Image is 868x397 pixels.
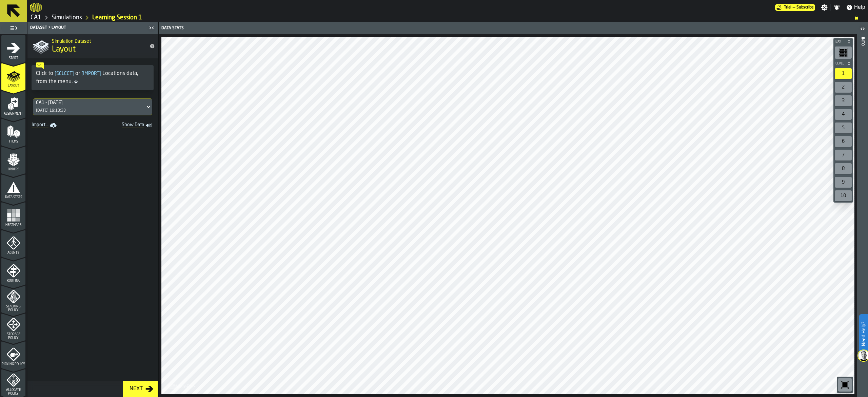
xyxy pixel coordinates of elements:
label: button-toggle-Settings [818,4,830,11]
div: title-Layout [27,34,158,58]
header: Dataset > Layout [27,22,158,34]
div: 9 [835,177,852,188]
label: button-toggle-Close me [147,24,156,32]
label: button-toggle-Notifications [831,4,843,11]
label: Need Help? [860,315,867,353]
a: link-to-/wh/i/76e2a128-1b54-4d66-80d4-05ae4c277723 [52,14,82,21]
div: 3 [835,95,852,106]
div: 2 [835,82,852,93]
header: Info [857,22,868,397]
span: — [793,5,795,10]
div: Next [127,385,145,393]
li: menu Heatmaps [1,202,25,229]
div: Click to or Locations data, from the menu. [36,70,149,86]
span: Layout [52,44,76,55]
div: button-toolbar-undefined [833,148,853,162]
div: Data Stats [160,26,509,31]
span: Data Stats [1,195,25,199]
span: Subscribe [796,5,814,10]
a: toggle-dataset-table-Show Data [95,121,156,130]
div: button-toolbar-undefined [833,121,853,135]
nav: Breadcrumb [30,14,865,22]
div: Dataset > Layout [29,25,147,30]
div: button-toolbar-undefined [833,45,853,60]
div: button-toolbar-undefined [833,135,853,148]
div: 5 [835,122,852,133]
h2: Sub Title [52,37,144,44]
span: Bay [834,40,846,44]
span: Orders [1,168,25,171]
li: menu Routing [1,258,25,285]
span: ] [99,71,101,76]
span: Storage Policy [1,333,25,340]
div: Menu Subscription [775,4,815,11]
li: menu Agents [1,230,25,257]
div: 7 [835,150,852,160]
span: Assignment [1,112,25,116]
label: button-toggle-Help [843,3,868,12]
div: 8 [835,163,852,174]
div: button-toolbar-undefined [837,377,853,393]
li: menu Items [1,118,25,146]
div: button-toolbar-undefined [833,94,853,108]
button: button-Next [123,381,158,397]
span: Import [80,71,102,76]
li: menu Picking Policy [1,341,25,368]
span: [ [55,71,56,76]
div: 10 [835,190,852,201]
span: Allocate Policy [1,388,25,396]
span: Trial [784,5,791,10]
div: 6 [835,136,852,147]
div: [DATE] 19:13:33 [36,108,66,113]
a: link-to-/wh/i/76e2a128-1b54-4d66-80d4-05ae4c277723 [31,14,41,21]
div: button-toolbar-undefined [833,80,853,94]
li: menu Orders [1,146,25,173]
a: link-to-/wh/i/76e2a128-1b54-4d66-80d4-05ae4c277723/simulations/30c2a343-d683-4d27-bfc5-327989ac0c6c [92,14,142,21]
span: Select [53,71,75,76]
a: link-to-/wh/i/76e2a128-1b54-4d66-80d4-05ae4c277723/import/layout/ [29,121,61,130]
li: menu Storage Policy [1,313,25,340]
a: link-to-/wh/i/76e2a128-1b54-4d66-80d4-05ae4c277723/pricing/ [775,4,815,11]
li: menu Data Stats [1,174,25,201]
div: DropdownMenuValue-4873829f-20f3-4d24-97da-81cde70c5c2d [36,100,142,106]
li: menu Stacking Policy [1,285,25,313]
span: Start [1,56,25,60]
span: [ [81,71,83,76]
span: Items [1,140,25,144]
div: button-toolbar-undefined [833,162,853,175]
div: button-toolbar-undefined [833,189,853,203]
svg: Reset zoom and position [840,379,850,390]
span: Agents [1,251,25,255]
label: button-toggle-Open [858,23,867,36]
span: Show Data [98,122,144,129]
header: Data Stats [159,22,857,34]
span: ] [72,71,74,76]
div: button-toolbar-undefined [833,108,853,121]
li: menu Assignment [1,91,25,118]
li: menu Layout [1,63,25,90]
span: Stacking Policy [1,305,25,312]
div: button-toolbar-undefined [833,67,853,80]
a: logo-header [30,1,42,14]
span: Layout [1,84,25,88]
div: DropdownMenuValue-4873829f-20f3-4d24-97da-81cde70c5c2d[DATE] 19:13:33 [33,98,152,115]
span: Routing [1,279,25,283]
div: 1 [835,68,852,79]
li: menu Allocate Policy [1,369,25,396]
button: button- [833,38,853,45]
div: Info [860,36,865,395]
span: Level [834,62,846,65]
a: logo-header [163,379,201,393]
li: menu Start [1,35,25,62]
div: 4 [835,109,852,120]
div: button-toolbar-undefined [833,175,853,189]
span: Help [854,3,865,12]
span: Heatmaps [1,223,25,227]
button: button- [833,60,853,67]
span: Picking Policy [1,362,25,366]
label: button-toggle-Toggle Full Menu [1,23,25,33]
